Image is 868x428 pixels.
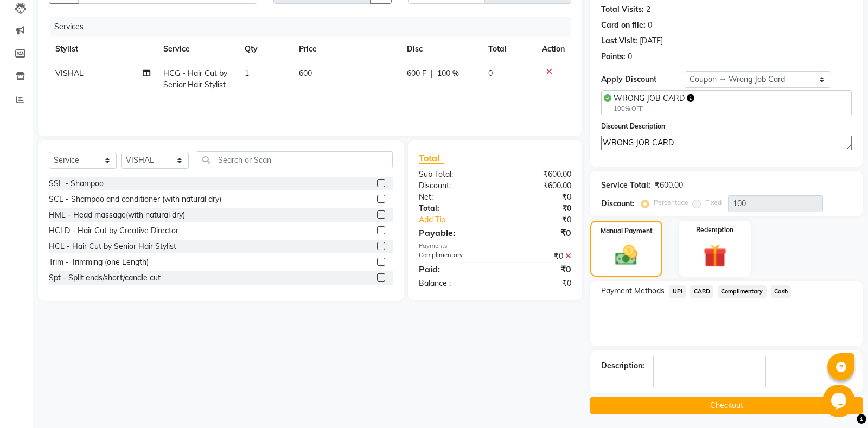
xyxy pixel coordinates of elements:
div: ₹0 [495,278,580,289]
div: ₹0 [495,263,580,276]
div: Total: [411,203,495,214]
div: ₹600.00 [655,180,683,191]
div: HML - Head massage(with natural dry) [49,209,185,221]
div: ₹0 [509,214,580,226]
img: _cash.svg [608,242,644,268]
th: Service [157,37,238,61]
span: VISHAL [55,68,84,78]
div: Balance : [411,278,495,289]
div: ₹0 [495,191,580,203]
div: Payable: [411,226,495,239]
span: UPI [669,285,686,298]
th: Disc [400,37,482,61]
th: Action [535,37,571,61]
a: Add Tip [411,214,509,226]
span: 600 F [407,68,426,79]
span: Payment Methods [601,285,665,297]
img: _gift.svg [696,241,734,270]
div: SSL - Shampoo [49,178,104,189]
div: Card on file: [601,20,646,31]
iframe: chat widget [822,385,857,417]
span: Total [419,152,444,164]
div: ₹600.00 [495,169,580,180]
span: Complimentary [718,285,767,298]
div: ₹600.00 [495,180,580,191]
div: Points: [601,51,626,62]
div: 2 [646,4,650,15]
div: Apply Discount [601,74,685,85]
div: [DATE] [640,35,663,47]
div: Payments [419,241,571,251]
span: Cash [771,285,792,298]
label: Redemption [696,225,733,235]
div: Trim - Trimming (one Length) [49,257,149,268]
div: 0 [648,20,652,31]
div: SCL - Shampoo and conditioner (with natural dry) [49,194,221,205]
div: ₹0 [495,226,580,239]
div: 100% OFF [614,104,694,113]
label: Discount Description [601,122,665,131]
input: Search or Scan [197,151,393,168]
span: 600 [299,68,312,78]
div: Spt - Split ends/short/candle cut [49,272,161,284]
div: Last Visit: [601,35,637,47]
span: | [431,68,433,79]
span: HCG - Hair Cut by Senior Hair Stylist [163,68,227,90]
div: HCLD - Hair Cut by Creative Director [49,225,178,237]
div: Total Visits: [601,4,644,15]
div: Description: [601,360,644,372]
th: Price [292,37,400,61]
div: Discount: [601,198,635,209]
span: 100 % [437,68,459,79]
div: Paid: [411,263,495,276]
th: Total [482,37,536,61]
div: HCL - Hair Cut by Senior Hair Stylist [49,241,176,252]
div: Service Total: [601,180,650,191]
div: Sub Total: [411,169,495,180]
div: Net: [411,191,495,203]
div: ₹0 [495,251,580,262]
div: ₹0 [495,203,580,214]
span: 1 [245,68,249,78]
div: Discount: [411,180,495,191]
th: Qty [238,37,292,61]
div: Services [50,17,579,37]
span: 0 [488,68,493,78]
span: CARD [690,285,713,298]
th: Stylist [49,37,157,61]
div: 0 [628,51,632,62]
button: Checkout [590,397,863,414]
label: Manual Payment [601,226,653,236]
div: Complimentary [411,251,495,262]
label: Fixed [705,197,722,207]
label: Percentage [654,197,688,207]
span: WRONG JOB CARD [614,93,685,103]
